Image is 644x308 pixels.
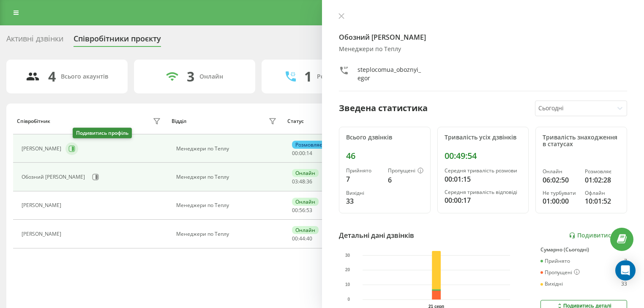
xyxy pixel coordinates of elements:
div: Менеджери по Теплу [176,174,279,180]
div: Менеджери по Теплу [176,146,279,152]
div: 06:02:50 [543,175,578,185]
div: 01:00:00 [543,196,578,206]
div: 33 [621,281,627,287]
span: 03 [292,178,298,185]
span: 56 [299,207,305,214]
div: : : [292,150,312,156]
div: Пропущені [540,269,580,276]
div: Статус [287,118,304,124]
div: Вихідні [540,281,563,287]
div: : : [292,207,312,213]
div: Онлайн [292,226,319,234]
div: [PERSON_NAME] [22,146,63,152]
text: 10 [345,282,350,287]
div: 6 [388,175,423,185]
span: 40 [306,235,312,242]
div: Тривалість усіх дзвінків [445,134,522,141]
div: 00:01:15 [445,174,522,184]
div: Всього дзвінків [346,134,423,141]
div: 01:02:28 [585,175,620,185]
text: 30 [345,253,350,258]
div: 00:00:17 [445,195,522,205]
div: Співробітники проєкту [74,34,161,47]
div: Зведена статистика [339,102,428,114]
div: Детальні дані дзвінків [339,230,414,240]
div: 10:01:52 [585,196,620,206]
div: Менеджери по Теплу [339,46,627,53]
div: 7 [624,258,627,264]
div: Розмовляють [317,73,358,80]
span: 36 [306,178,312,185]
div: Онлайн [292,169,319,177]
div: Розмовляє [585,169,620,174]
text: 20 [345,268,350,273]
span: 53 [306,207,312,214]
a: Подивитись звіт [569,232,627,239]
div: Менеджери по Теплу [176,202,279,208]
div: Всього акаунтів [61,73,108,80]
div: 46 [346,151,423,161]
text: 0 [348,297,350,302]
div: Open Intercom Messenger [615,260,636,281]
div: Подивитись профіль [73,128,132,138]
div: 00:49:54 [445,151,522,161]
div: Активні дзвінки [6,34,63,47]
h4: Обозний [PERSON_NAME] [339,32,627,42]
div: Середня тривалість відповіді [445,189,522,195]
div: Співробітник [17,118,50,124]
div: Пропущені [388,168,423,174]
div: steplocomua_oboznyi_egor [357,65,424,82]
div: 1 [304,68,312,84]
div: Онлайн [543,169,578,174]
span: 48 [299,178,305,185]
div: Відділ [172,118,186,124]
div: Не турбувати [543,190,578,196]
div: Прийнято [346,168,381,174]
div: Середня тривалість розмови [445,168,522,174]
div: Тривалість знаходження в статусах [543,134,620,148]
span: 00 [292,235,298,242]
div: Менеджери по Теплу [176,231,279,237]
div: Сумарно (Сьогодні) [540,247,627,253]
div: Офлайн [585,190,620,196]
div: 4 [48,68,56,84]
span: 00 [292,150,298,157]
div: Обозний [PERSON_NAME] [22,174,87,180]
div: Онлайн [292,198,319,206]
div: Розмовляє [292,141,325,149]
span: 00 [299,150,305,157]
span: 44 [299,235,305,242]
span: 00 [292,207,298,214]
div: [PERSON_NAME] [22,202,63,208]
div: Вихідні [346,190,381,196]
div: [PERSON_NAME] [22,231,63,237]
div: : : [292,179,312,185]
div: 7 [346,174,381,184]
div: Прийнято [540,258,570,264]
span: 14 [306,150,312,157]
div: 3 [187,68,194,84]
div: Онлайн [199,73,223,80]
div: : : [292,236,312,242]
div: 33 [346,196,381,206]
